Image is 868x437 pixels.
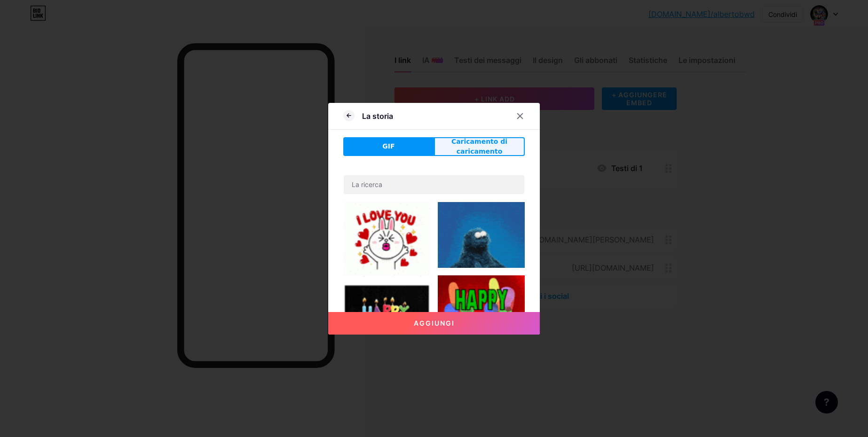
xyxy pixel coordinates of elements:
span: Aggiungi [414,319,455,327]
img: Testi di Gihpy [438,275,525,362]
span: GIF [382,141,395,151]
img: Testi di Gihpy [343,202,430,277]
input: La ricerca [344,175,524,194]
div: La storia [362,110,393,122]
span: Caricamento di caricamento [435,137,524,156]
button: Caricamento di caricamento [434,137,525,156]
button: Aggiungi [328,312,540,335]
img: Testi di Gihpy [343,284,430,347]
button: GIF [343,137,434,156]
img: Testi di Gihpy [438,202,525,268]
